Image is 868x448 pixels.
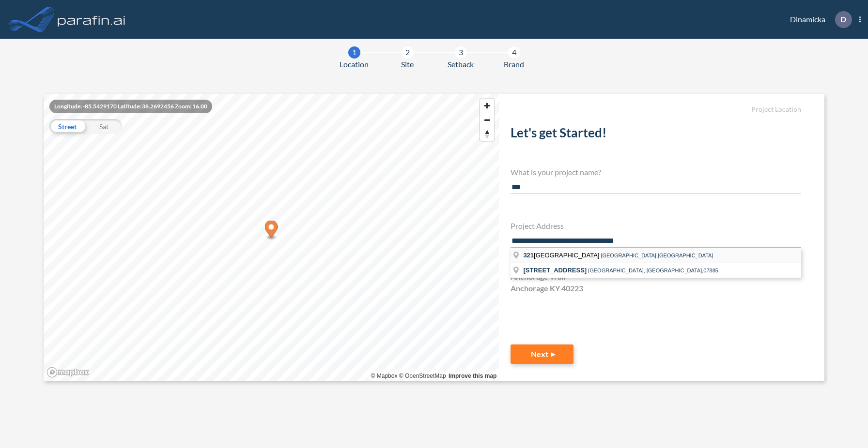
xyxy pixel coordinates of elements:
[511,221,801,230] h4: Project Address
[840,15,846,24] p: D
[523,267,587,274] span: [STREET_ADDRESS]
[401,59,414,70] span: Site
[480,127,494,141] span: Reset bearing to north
[511,125,801,144] h2: Let's get Started!
[46,367,89,378] a: Mapbox homepage
[508,46,520,59] div: 4
[588,268,718,273] span: [GEOGRAPHIC_DATA], [GEOGRAPHIC_DATA],07885
[44,94,499,381] canvas: Map
[455,46,467,59] div: 3
[775,11,861,28] div: Dinamicka
[371,373,398,379] a: Mapbox
[480,127,494,141] button: Reset bearing to north
[86,119,122,134] div: Sat
[480,99,494,113] button: Zoom in
[264,221,278,240] div: Map marker
[402,46,414,59] div: 2
[340,59,369,70] span: Location
[49,119,86,134] div: Street
[511,105,801,114] h5: Project Location
[49,100,212,113] div: Longitude: -85.5429170 Latitude: 38.2692456 Zoom: 16.00
[449,373,496,379] a: Improve this map
[399,373,446,379] a: OpenStreetMap
[511,344,573,364] button: Next
[511,167,801,177] h4: What is your project name?
[56,10,127,29] img: logo
[601,253,713,258] span: [GEOGRAPHIC_DATA],[GEOGRAPHIC_DATA]
[448,59,474,70] span: Setback
[523,252,601,259] span: [GEOGRAPHIC_DATA]
[511,283,583,294] span: Anchorage KY 40223
[480,113,494,127] button: Zoom out
[504,59,524,70] span: Brand
[523,252,534,259] span: 321
[348,46,360,59] div: 1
